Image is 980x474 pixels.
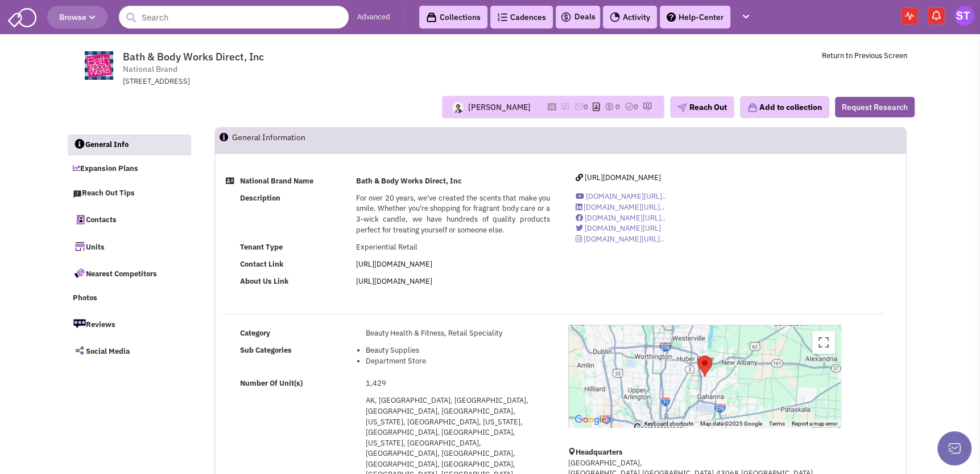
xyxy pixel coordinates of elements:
[67,288,191,309] a: Photos
[356,259,432,269] a: [URL][DOMAIN_NAME]
[822,51,907,60] a: Return to Previous Screen
[634,102,638,112] span: 0
[670,96,734,118] button: Reach Out
[572,412,609,427] a: Open this area in Google Maps (opens a new window)
[576,191,667,201] a: [DOMAIN_NAME][URL]..
[67,312,191,336] a: Reviews
[574,102,584,111] img: icon-email-active-16.png
[644,420,693,428] button: Keyboard shortcuts
[576,234,664,244] a: [DOMAIN_NAME][URL]..
[357,12,390,23] a: Advanced
[356,176,462,186] b: Bath & Body Works Direct, Inc
[426,12,437,23] img: icon-collection-lavender-black.svg
[835,97,915,117] button: Request Research
[490,6,553,28] a: Cadences
[353,239,553,256] td: Experiential Retail
[240,193,280,203] b: Description
[497,13,507,21] img: Cadences_logo.png
[240,242,283,252] b: Tenant Type
[572,412,609,427] img: Google
[603,6,657,28] a: Activity
[73,51,125,80] img: www.bathandbodyworks.com
[769,420,785,427] a: Terms
[954,6,974,26] img: Shannon Tyndall
[697,355,712,377] div: Bath &amp; Body Works Direct, Inc
[740,96,829,118] button: Add to collection
[366,356,550,367] li: Department Store
[667,13,676,22] img: help.png
[610,12,620,22] img: Activity.png
[240,378,303,388] b: Number Of Unit(s)
[585,173,661,182] span: [URL][DOMAIN_NAME]
[67,207,191,231] a: Contacts
[660,6,730,28] a: Help-Center
[576,213,665,223] a: [DOMAIN_NAME][URL]..
[123,63,177,75] span: National Brand
[240,176,313,186] b: National Brand Name
[700,420,762,427] span: Map data ©2025 Google
[584,202,664,212] span: [DOMAIN_NAME][URL]..
[356,193,550,235] span: For over 20 years, we've created the scents that make you smile. Whether you're shopping for frag...
[560,10,596,24] a: Deals
[240,328,270,338] b: Category
[67,183,191,205] a: Reach Out Tips
[47,6,107,28] button: Browse
[625,102,634,111] img: TaskCount.png
[747,103,758,113] img: icon-collection-lavender.png
[677,103,687,112] img: plane.png
[366,345,550,356] li: Beauty Supplies
[643,102,652,111] img: research-icon.png
[584,102,588,112] span: 0
[123,76,420,87] div: [STREET_ADDRESS]
[419,6,487,28] a: Collections
[59,12,96,22] span: Browse
[560,10,572,24] img: icon-deals.svg
[362,375,553,392] td: 1,429
[792,420,837,427] a: Report a map error
[240,345,292,355] b: Sub Categories
[67,261,191,285] a: Nearest Competitors
[576,173,661,182] a: [URL][DOMAIN_NAME]
[240,259,284,269] b: Contact Link
[561,102,570,111] img: icon-note.png
[576,447,623,457] b: Headquarters
[68,134,192,156] a: General Info
[119,6,349,28] input: Search
[123,50,264,63] span: Bath & Body Works Direct, Inc
[586,191,667,201] span: [DOMAIN_NAME][URL]..
[576,202,664,212] a: [DOMAIN_NAME][URL]..
[240,276,289,286] b: About Us Link
[585,223,661,233] span: [DOMAIN_NAME][URL]
[468,101,531,113] div: [PERSON_NAME]
[605,102,614,111] img: icon-dealamount.png
[232,128,305,153] h2: General Information
[67,234,191,258] a: Units
[812,331,835,354] button: Toggle fullscreen view
[67,338,191,362] a: Social Media
[8,6,36,27] img: SmartAdmin
[67,158,191,180] a: Expansion Plans
[615,102,620,112] span: 0
[585,213,665,223] span: [DOMAIN_NAME][URL]..
[584,234,664,244] span: [DOMAIN_NAME][URL]..
[356,276,432,286] a: [URL][DOMAIN_NAME]
[576,223,661,233] a: [DOMAIN_NAME][URL]
[362,325,553,342] td: Beauty Health & Fitness, Retail Speciality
